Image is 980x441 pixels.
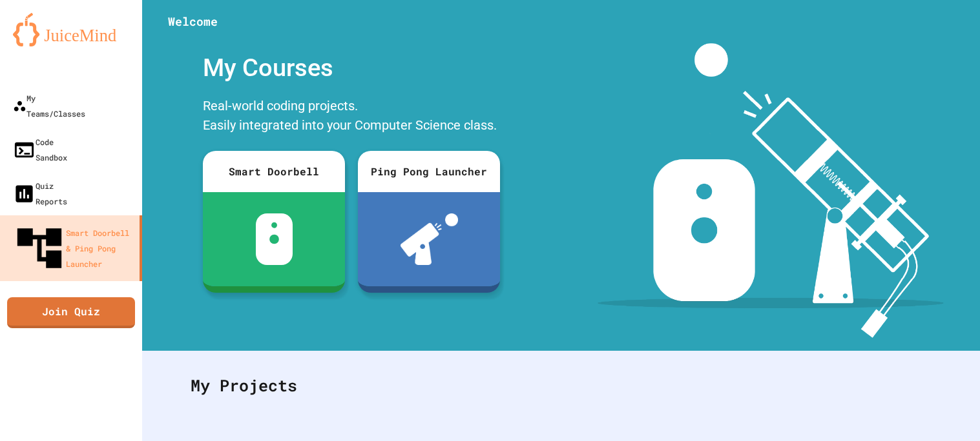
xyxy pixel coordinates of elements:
[256,213,293,265] img: sdb-white.svg
[598,43,944,338] img: banner-image-my-projects.png
[13,13,129,46] img: logo-orange.svg
[196,43,506,93] div: My Courses
[203,151,345,192] div: Smart Doorbell
[13,134,67,165] div: Code Sandbox
[401,213,458,265] img: ppl-with-ball.png
[196,93,506,141] div: Real-world coding projects. Easily integrated into your Computer Science class.
[13,90,85,121] div: My Teams/Classes
[178,360,944,411] div: My Projects
[13,178,67,209] div: Quiz Reports
[358,151,500,192] div: Ping Pong Launcher
[7,297,135,328] a: Join Quiz
[13,222,134,275] div: Smart Doorbell & Ping Pong Launcher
